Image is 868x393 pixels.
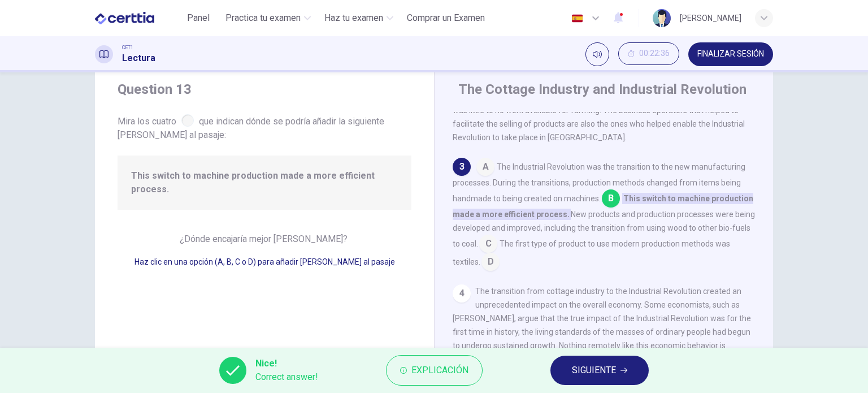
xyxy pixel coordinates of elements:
span: FINALIZAR SESIÓN [697,50,764,59]
button: Practica tu examen [221,8,315,28]
span: Mira los cuatro que indican dónde se podría añadir la siguiente [PERSON_NAME] al pasaje: [118,112,411,142]
span: Explicación [411,362,468,378]
span: 00:22:36 [639,49,670,58]
div: Ocultar [618,42,679,66]
h1: Lectura [122,51,155,65]
div: 3 [453,158,471,176]
button: SIGUIENTE [550,356,649,385]
button: FINALIZAR SESIÓN [688,42,773,66]
span: Comprar un Examen [407,11,485,25]
img: CERTTIA logo [95,7,154,29]
span: Haz tu examen [324,11,383,25]
span: The first type of product to use modern production methods was textiles. [453,239,730,266]
span: B [602,189,620,208]
span: Practica tu examen [225,11,301,25]
span: New products and production processes were being developed and improved, including the transition... [453,210,755,248]
button: Haz tu examen [320,8,398,28]
h4: The Cottage Industry and Industrial Revolution [458,80,747,98]
button: Panel [180,8,216,28]
span: D [481,253,500,271]
span: The Industrial Revolution was the transition to the new manufacturing processes. During the trans... [453,162,745,203]
span: C [479,235,497,253]
span: ¿Dónde encajaría mejor [PERSON_NAME]? [180,234,350,244]
h4: Question 13 [118,80,411,98]
div: [PERSON_NAME] [680,11,741,25]
button: 00:22:36 [618,42,679,65]
button: Explicación [386,355,483,386]
div: 4 [453,284,471,303]
span: Nice! [255,357,318,370]
img: es [570,14,584,23]
span: CET1 [122,44,133,51]
a: CERTTIA logo [95,7,180,29]
span: This switch to machine production made a more efficient process. [131,169,398,196]
span: Correct answer! [255,370,318,384]
img: Profile picture [653,9,671,27]
span: SIGUIENTE [572,362,616,378]
div: Silenciar [585,42,609,66]
button: Comprar un Examen [402,8,489,28]
span: A [476,158,494,176]
span: Haz clic en una opción (A, B, C o D) para añadir [PERSON_NAME] al pasaje [134,257,395,266]
span: Panel [187,11,210,25]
